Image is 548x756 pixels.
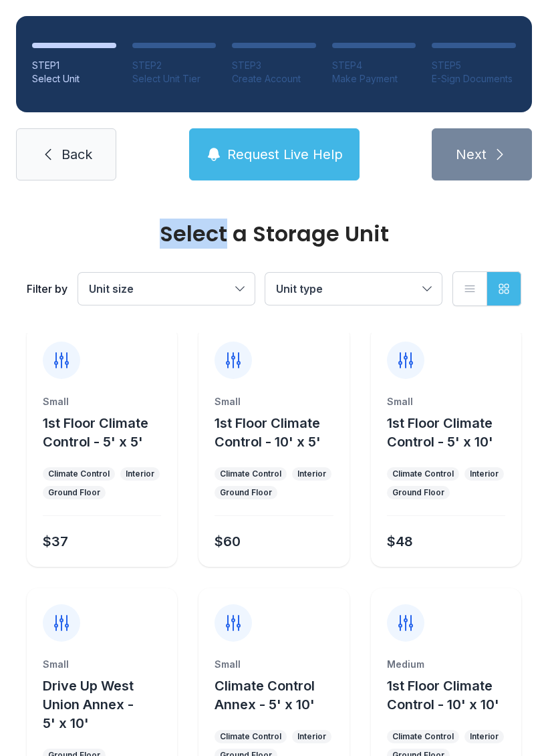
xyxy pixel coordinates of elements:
[456,145,487,164] span: Next
[332,72,416,86] div: Make Payment
[48,487,100,498] div: Ground Floor
[227,145,343,164] span: Request Live Help
[387,395,505,408] div: Small
[126,469,154,479] div: Interior
[232,59,316,72] div: STEP 3
[297,731,326,742] div: Interior
[48,469,110,479] div: Climate Control
[276,282,323,295] span: Unit type
[387,414,516,451] button: 1st Floor Climate Control - 5' x 10'
[220,731,281,742] div: Climate Control
[387,678,499,713] span: 1st Floor Climate Control - 10' x 10'
[215,532,241,551] div: $60
[78,273,255,305] button: Unit size
[387,532,413,551] div: $48
[432,72,516,86] div: E-Sign Documents
[61,145,92,164] span: Back
[132,72,217,86] div: Select Unit Tier
[89,282,134,295] span: Unit size
[392,731,454,742] div: Climate Control
[470,469,499,479] div: Interior
[332,59,416,72] div: STEP 4
[215,678,315,713] span: Climate Control Annex - 5' x 10'
[220,487,272,498] div: Ground Floor
[387,658,505,671] div: Medium
[432,59,516,72] div: STEP 5
[43,395,161,408] div: Small
[43,678,134,731] span: Drive Up West Union Annex - 5' x 10'
[27,281,67,297] div: Filter by
[392,469,454,479] div: Climate Control
[215,676,344,714] button: Climate Control Annex - 5' x 10'
[220,469,281,479] div: Climate Control
[27,223,521,245] div: Select a Storage Unit
[32,59,116,72] div: STEP 1
[132,59,217,72] div: STEP 2
[32,72,116,86] div: Select Unit
[43,676,172,733] button: Drive Up West Union Annex - 5' x 10'
[387,676,516,714] button: 1st Floor Climate Control - 10' x 10'
[470,731,499,742] div: Interior
[215,414,344,451] button: 1st Floor Climate Control - 10' x 5'
[215,658,333,671] div: Small
[43,532,68,551] div: $37
[43,658,161,671] div: Small
[232,72,316,86] div: Create Account
[265,273,442,305] button: Unit type
[215,395,333,408] div: Small
[297,469,326,479] div: Interior
[215,415,321,450] span: 1st Floor Climate Control - 10' x 5'
[43,414,172,451] button: 1st Floor Climate Control - 5' x 5'
[43,415,148,450] span: 1st Floor Climate Control - 5' x 5'
[387,415,493,450] span: 1st Floor Climate Control - 5' x 10'
[392,487,444,498] div: Ground Floor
